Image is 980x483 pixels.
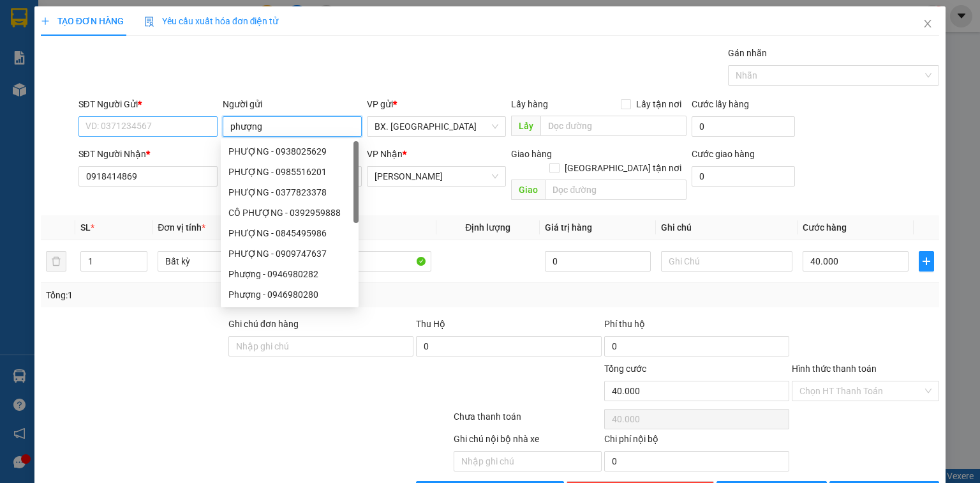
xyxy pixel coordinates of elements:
span: [GEOGRAPHIC_DATA] tận nơi [560,161,687,175]
span: Giao hàng [511,149,552,159]
input: Dọc đường [540,116,687,136]
label: Ghi chú đơn hàng [228,319,299,329]
div: PHƯỢNG - 0377823378 [221,182,359,203]
div: PHƯỢNG - 0845495986 [221,223,359,243]
div: Chi phí nội bộ [604,432,789,451]
span: VP Nhận [367,149,403,159]
div: PHƯỢNG - 0909747637 [228,247,351,261]
button: plus [919,251,934,272]
input: Dọc đường [545,180,687,200]
span: close [923,19,933,29]
b: An Anh Limousine [16,82,70,142]
span: Tổng cước [604,364,646,374]
span: Lấy tận nơi [631,97,687,111]
input: Cước giao hàng [692,166,795,187]
div: PHƯỢNG - 0938025629 [221,141,359,162]
span: An Dương Vương [375,167,498,186]
div: Phượng - 0946980280 [228,287,351,302]
input: VD: Bàn, Ghế [300,251,431,272]
div: Tổng: 1 [46,288,379,302]
span: Giao [511,180,545,200]
div: Người gửi [223,97,362,111]
span: Giá trị hàng [545,222,592,233]
label: Cước giao hàng [692,149,755,159]
div: PHƯỢNG - 0938025629 [228,144,351,158]
div: Phượng - 0946980282 [228,267,351,281]
th: Ghi chú [656,215,798,240]
div: Chưa thanh toán [452,410,602,432]
span: Đơn vị tính [158,222,205,233]
div: PHƯỢNG - 0985516201 [228,165,351,179]
div: Phí thu hộ [604,317,789,336]
button: Close [910,6,946,42]
span: Cước hàng [803,222,847,233]
div: PHƯỢNG - 0377823378 [228,185,351,199]
span: Định lượng [465,222,510,233]
span: BX. Ninh Sơn [375,117,498,136]
span: Lấy [511,116,540,136]
input: 0 [545,251,651,272]
input: Nhập ghi chú [454,451,601,471]
span: Lấy hàng [511,99,548,109]
div: PHƯỢNG - 0985516201 [221,162,359,182]
img: icon [144,17,154,27]
span: TẠO ĐƠN HÀNG [41,16,124,26]
div: VP gửi [367,97,506,111]
div: SĐT Người Nhận [78,147,218,161]
input: Ghi Chú [661,251,792,272]
input: Ghi chú đơn hàng [228,336,413,356]
span: Yêu cầu xuất hóa đơn điện tử [144,16,279,26]
label: Gán nhãn [728,48,767,58]
b: Biên nhận gởi hàng hóa [82,19,122,123]
div: CÔ PHƯỢNG - 0392959888 [228,206,351,220]
label: Cước lấy hàng [692,99,749,109]
div: PHƯỢNG - 0909747637 [221,243,359,264]
div: Phượng - 0946980280 [221,284,359,305]
input: Cước lấy hàng [692,116,795,137]
div: Ghi chú nội bộ nhà xe [454,432,601,451]
div: SĐT Người Gửi [78,97,218,111]
span: Thu Hộ [416,319,445,329]
div: PHƯỢNG - 0845495986 [228,226,351,240]
div: CÔ PHƯỢNG - 0392959888 [221,203,359,223]
span: plus [919,256,933,266]
div: Phượng - 0946980282 [221,264,359,284]
span: plus [41,17,50,26]
button: delete [46,251,66,272]
span: Bất kỳ [165,252,281,271]
span: SL [80,222,91,233]
label: Hình thức thanh toán [792,364,877,374]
